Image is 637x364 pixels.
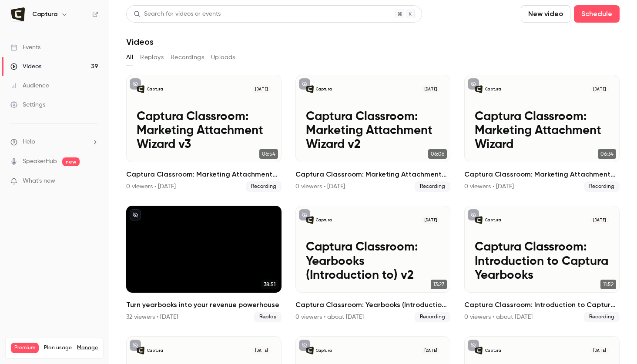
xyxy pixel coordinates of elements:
[475,240,609,282] p: Captura Classroom: Introduction to Captura Yearbooks
[23,177,55,186] span: What's new
[126,182,176,191] div: 0 viewers • [DATE]
[464,169,620,180] h2: Captura Classroom: Marketing Attachment Wizard
[126,75,282,192] a: Captura Classroom: Marketing Attachment Wizard v3Captura[DATE]Captura Classroom: Marketing Attach...
[415,312,450,322] span: Recording
[584,181,620,192] span: Recording
[147,87,163,92] p: Captura
[147,348,163,353] p: Captura
[485,348,501,353] p: Captura
[421,347,440,354] span: [DATE]
[252,85,271,93] span: [DATE]
[246,181,282,192] span: Recording
[316,348,332,353] p: Captura
[598,149,616,159] span: 06:34
[590,85,609,93] span: [DATE]
[10,100,45,109] div: Settings
[130,340,141,351] button: unpublished
[254,312,282,322] span: Replay
[259,149,278,159] span: 06:54
[464,206,620,323] li: Captura Classroom: Introduction to Captura Yearbooks
[11,343,39,353] span: Premium
[600,280,616,289] span: 11:52
[316,217,332,223] p: Captura
[306,110,440,152] p: Captura Classroom: Marketing Attachment Wizard v2
[464,313,533,321] div: 0 viewers • about [DATE]
[521,5,570,23] button: New video
[126,75,282,192] li: Captura Classroom: Marketing Attachment Wizard v3
[306,240,440,282] p: Captura Classroom: Yearbooks (Introduction to) v2
[32,10,57,19] h6: Captura
[421,216,440,224] span: [DATE]
[126,313,178,321] div: 32 viewers • [DATE]
[140,50,164,64] button: Replays
[295,206,451,323] a: Captura Classroom: Yearbooks (Introduction to) v2Captura[DATE]Captura Classroom: Yearbooks (Intro...
[130,78,141,90] button: unpublished
[126,206,282,323] li: Turn yearbooks into your revenue powerhouse
[295,182,345,191] div: 0 viewers • [DATE]
[464,206,620,323] a: Captura Classroom: Introduction to Captura YearbooksCaptura[DATE]Captura Classroom: Introduction ...
[126,50,133,64] button: All
[590,347,609,354] span: [DATE]
[295,300,451,310] h2: Captura Classroom: Yearbooks (Introduction to) v2
[316,87,332,92] p: Captura
[421,85,440,93] span: [DATE]
[10,43,40,52] div: Events
[130,209,141,220] button: unpublished
[23,157,57,166] a: SpeakerHub
[295,313,364,321] div: 0 viewers • about [DATE]
[11,7,25,21] img: Captura
[10,81,49,90] div: Audience
[295,206,451,323] li: Captura Classroom: Yearbooks (Introduction to) v2
[299,340,310,351] button: unpublished
[485,217,501,223] p: Captura
[299,209,310,220] button: unpublished
[464,75,620,192] a: Captura Classroom: Marketing Attachment WizardCaptura[DATE]Captura Classroom: Marketing Attachmen...
[137,110,271,152] p: Captura Classroom: Marketing Attachment Wizard v3
[134,10,221,19] div: Search for videos or events
[126,5,620,359] section: Videos
[126,37,154,47] h1: Videos
[584,312,620,322] span: Recording
[126,206,282,323] a: 38:51Turn yearbooks into your revenue powerhouse32 viewers • [DATE]Replay
[62,157,80,166] span: new
[126,169,282,180] h2: Captura Classroom: Marketing Attachment Wizard v3
[468,78,479,90] button: unpublished
[428,149,447,159] span: 06:06
[415,181,450,192] span: Recording
[431,280,447,289] span: 13:27
[574,5,620,23] button: Schedule
[464,75,620,192] li: Captura Classroom: Marketing Attachment Wizard
[295,169,451,180] h2: Captura Classroom: Marketing Attachment Wizard v2
[590,216,609,224] span: [DATE]
[468,340,479,351] button: unpublished
[77,344,98,351] a: Manage
[126,300,282,310] h2: Turn yearbooks into your revenue powerhouse
[10,137,98,147] li: help-dropdown-opener
[485,87,501,92] p: Captura
[261,280,278,289] span: 38:51
[464,182,514,191] div: 0 viewers • [DATE]
[88,177,98,185] iframe: Noticeable Trigger
[295,75,451,192] a: Captura Classroom: Marketing Attachment Wizard v2Captura[DATE]Captura Classroom: Marketing Attach...
[252,347,271,354] span: [DATE]
[171,50,204,64] button: Recordings
[44,344,72,351] span: Plan usage
[10,62,41,71] div: Videos
[299,78,310,90] button: unpublished
[295,75,451,192] li: Captura Classroom: Marketing Attachment Wizard v2
[468,209,479,220] button: unpublished
[211,50,235,64] button: Uploads
[23,137,35,147] span: Help
[464,300,620,310] h2: Captura Classroom: Introduction to Captura Yearbooks
[475,110,609,152] p: Captura Classroom: Marketing Attachment Wizard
